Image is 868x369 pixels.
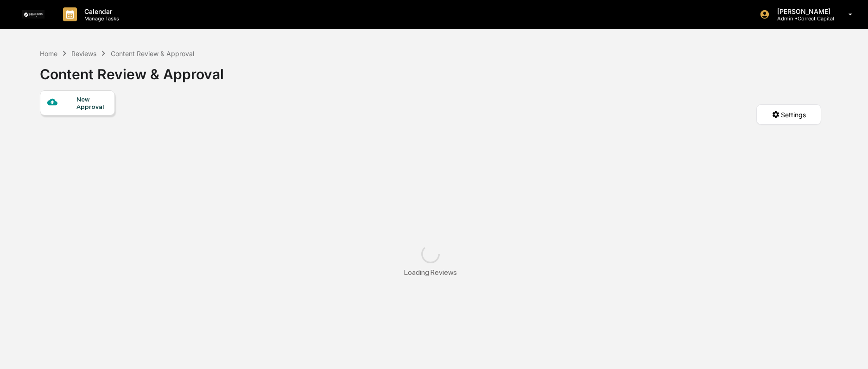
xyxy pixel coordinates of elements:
div: Loading Reviews [404,268,457,277]
div: Home [40,50,57,57]
button: Settings [756,104,821,125]
p: Calendar [77,7,124,15]
p: [PERSON_NAME] [770,7,835,15]
p: Admin • Correct Capital [770,15,835,22]
img: logo [22,10,44,19]
div: New Approval [76,95,108,110]
div: Reviews [71,50,96,57]
div: Content Review & Approval [111,50,194,57]
div: Content Review & Approval [40,58,224,83]
p: Manage Tasks [77,15,124,22]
